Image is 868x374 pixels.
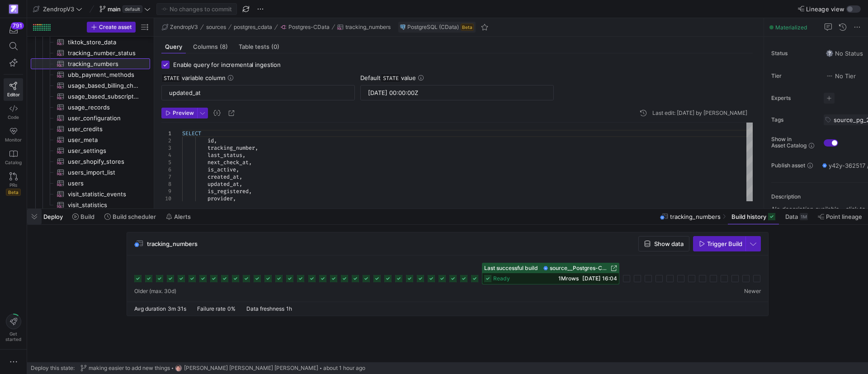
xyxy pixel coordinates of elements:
[670,213,721,220] span: tracking_numbers
[5,160,22,165] span: Catalog
[6,189,21,196] span: Beta
[31,199,150,210] a: visit_statistics​​​​​​​​​
[31,113,150,123] a: user_configuration​​​​​​​​​
[826,50,863,57] span: No Status
[227,305,236,312] span: 0%
[89,365,170,371] span: making easier to add new things
[68,102,140,113] span: usage_records​​​​​​​​​
[113,213,156,220] span: Build scheduler
[31,156,150,167] div: Press SPACE to select this row.
[231,22,274,33] button: postgres_cdata
[78,362,368,374] button: making easier to add new thingshttps://storage.googleapis.com/y42-prod-data-exchange/images/G2kHv...
[707,240,742,247] span: Trigger Build
[161,180,171,188] div: 8
[4,310,23,346] button: Getstarted
[31,69,150,80] a: ubb_payment_methods​​​​​​​​​
[197,305,226,312] span: Failure rate
[31,3,85,15] button: ZendropV3
[785,213,798,220] span: Data
[400,24,406,30] img: undefined
[68,135,140,145] span: user_meta​​​​​​​​​
[236,166,239,173] span: ,
[173,61,281,68] span: Enable query for incremental ingestion
[161,74,182,83] span: STATE
[8,114,19,120] span: Code
[206,24,226,30] span: sources
[771,73,816,79] span: Tier
[771,117,816,123] span: Tags
[826,213,862,220] span: Point lineage
[123,5,142,13] span: default
[161,195,171,202] div: 10
[80,213,94,220] span: Build
[208,188,249,195] span: is_registered
[31,37,150,47] div: Press SPACE to select this row.
[68,80,140,91] span: usage_based_billing_charges​​​​​​​​​
[108,5,121,13] span: main
[193,44,228,50] span: Columns
[31,167,150,178] div: Press SPACE to select this row.
[160,22,200,33] button: ZendropV3
[271,44,279,50] span: (0)
[168,305,186,312] span: 3m 31s
[147,240,198,247] span: tracking_numbers
[558,275,579,282] span: 1M rows
[550,265,609,271] span: source__Postgres-CData__tracking_numbers
[31,145,150,156] div: Press SPACE to select this row.
[43,5,74,13] span: ZendropV3
[68,70,140,80] span: ubb_payment_methods​​​​​​​​​
[161,151,171,159] div: 4
[68,124,140,134] span: user_credits​​​​​​​​​
[182,130,201,137] span: SELECT
[239,44,279,50] span: Table tests
[771,136,807,149] span: Show in Asset Catalog
[68,113,140,123] span: user_configuration​​​​​​​​​
[68,48,140,58] span: tracking_number_status​​​​​​​​​
[484,265,538,271] span: Last successful build
[255,144,258,151] span: ,
[278,22,332,33] button: Postgres-CData
[31,134,150,145] div: Press SPACE to select this row.
[31,58,150,69] a: tracking_numbers​​​​​​​​​
[31,47,150,58] a: tracking_number_status​​​​​​​​​
[214,137,217,144] span: ,
[161,144,171,151] div: 3
[5,137,22,142] span: Monitor
[31,178,150,189] div: Press SPACE to select this row.
[826,50,833,57] img: No status
[288,24,330,30] span: Postgres-CData
[31,37,150,47] a: tiktok_store_data​​​​​​​​​
[771,95,816,101] span: Experts
[652,110,747,116] div: Last edit: [DATE] by [PERSON_NAME]
[31,80,150,91] div: Press SPACE to select this row.
[134,288,176,294] span: Older (max. 30d)
[208,173,239,180] span: created_at
[31,156,150,167] a: user_shopify_stores​​​​​​​​​
[246,305,284,312] span: Data freshness
[826,72,833,80] img: No tier
[208,159,249,166] span: next_check_at
[360,74,416,81] span: Default value
[727,209,779,224] button: Build history
[208,166,236,173] span: is_active
[31,47,150,58] div: Press SPACE to select this row.
[806,5,844,13] span: Lineage view
[31,113,150,123] div: Press SPACE to select this row.
[9,182,17,188] span: PRs
[165,44,182,50] span: Query
[9,5,18,14] img: https://storage.googleapis.com/y42-prod-data-exchange/images/qZXOSqkTtPuVcXVzF40oUlM07HVTwZXfPK0U...
[239,180,242,188] span: ,
[68,146,140,156] span: user_settings​​​​​​​​​
[239,173,242,180] span: ,
[31,199,150,210] div: Press SPACE to select this row.
[4,101,23,123] a: Code
[161,188,171,195] div: 9
[99,24,132,30] span: Create asset
[31,167,150,178] a: users_import_list​​​​​​​​​
[97,3,153,15] button: maindefault
[771,50,816,57] span: Status
[220,44,228,50] span: (8)
[233,195,236,202] span: ,
[161,74,226,81] span: variable column
[31,189,150,199] div: Press SPACE to select this row.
